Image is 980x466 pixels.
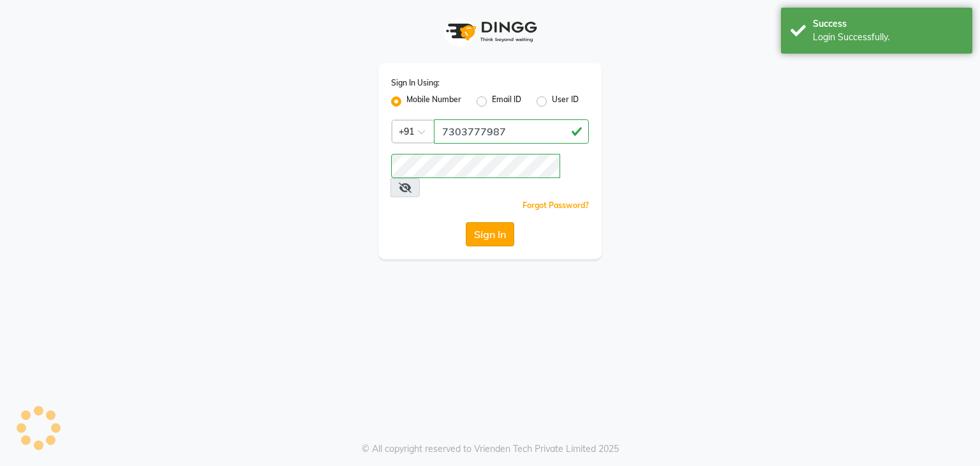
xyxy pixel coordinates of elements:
div: Login Successfully. [813,31,963,44]
label: Sign In Using: [391,77,440,89]
img: logo1.svg [439,13,541,50]
label: User ID [552,94,579,109]
div: Success [813,17,963,31]
a: Forgot Password? [523,200,589,210]
label: Email ID [492,94,521,109]
label: Mobile Number [406,94,461,109]
input: Username [391,154,560,178]
input: Username [434,119,589,144]
button: Sign In [466,222,514,246]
